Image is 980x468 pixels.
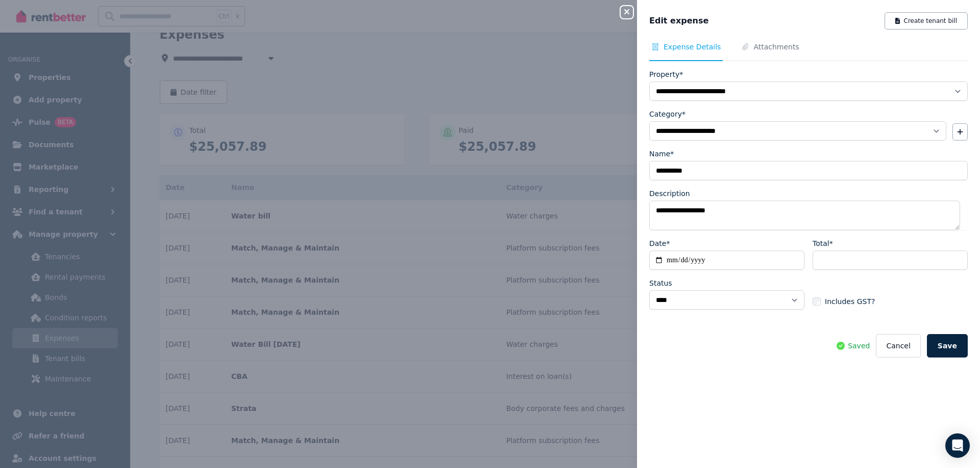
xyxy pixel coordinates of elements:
[927,334,968,357] button: Save
[813,238,833,249] label: Total*
[649,278,672,288] label: Status
[649,69,683,79] label: Property*
[848,341,870,351] span: Saved
[664,42,721,52] span: Expense Details
[813,297,821,306] input: Includes GST?
[825,296,875,307] span: Includes GST?
[649,149,674,159] label: Name*
[649,109,685,119] label: Category*
[649,188,690,199] label: Description
[649,42,968,61] nav: Tabs
[876,334,920,357] button: Cancel
[885,12,968,30] button: Create tenant bill
[753,42,799,52] span: Attachments
[649,238,670,249] label: Date*
[945,433,970,458] div: Open Intercom Messenger
[649,15,708,27] span: Edit expense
